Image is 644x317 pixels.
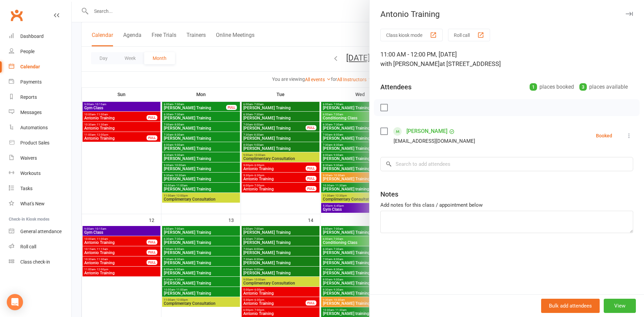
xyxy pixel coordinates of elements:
[20,125,48,130] div: Automations
[448,29,490,41] button: Roll call
[541,299,600,313] button: Bulk add attendees
[596,133,612,138] div: Booked
[20,186,32,191] div: Tasks
[9,196,71,211] a: What's New
[380,29,443,41] button: Class kiosk mode
[9,29,71,44] a: Dashboard
[380,157,633,171] input: Search to add attendees
[9,105,71,120] a: Messages
[20,171,41,176] div: Workouts
[380,189,398,199] div: Notes
[9,166,71,181] a: Workouts
[394,137,475,145] div: [EMAIL_ADDRESS][DOMAIN_NAME]
[9,224,71,239] a: General attendance kiosk mode
[9,151,71,166] a: Waivers
[7,294,23,310] div: Open Intercom Messenger
[579,82,628,92] div: places available
[579,83,587,91] div: 3
[370,9,644,19] div: Antonio Training
[9,135,71,151] a: Product Sales
[9,74,71,90] a: Payments
[440,60,501,67] span: at [STREET_ADDRESS]
[530,83,537,91] div: 1
[604,299,636,313] button: View
[380,82,412,92] div: Attendees
[20,33,44,39] div: Dashboard
[380,50,633,69] div: 11:00 AM - 12:00 PM, [DATE]
[9,90,71,105] a: Reports
[20,49,35,54] div: People
[9,59,71,74] a: Calendar
[20,201,45,206] div: What's New
[20,244,36,249] div: Roll call
[20,64,40,69] div: Calendar
[406,126,447,137] a: [PERSON_NAME]
[9,254,71,270] a: Class kiosk mode
[9,181,71,196] a: Tasks
[9,120,71,135] a: Automations
[9,239,71,254] a: Roll call
[20,79,42,85] div: Payments
[20,155,37,161] div: Waivers
[20,140,49,145] div: Product Sales
[380,201,633,209] div: Add notes for this class / appointment below
[8,7,25,24] a: Clubworx
[20,229,62,234] div: General attendance
[9,44,71,59] a: People
[20,110,42,115] div: Messages
[20,94,37,100] div: Reports
[530,82,574,92] div: places booked
[380,60,440,67] span: with [PERSON_NAME]
[20,259,50,265] div: Class check-in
